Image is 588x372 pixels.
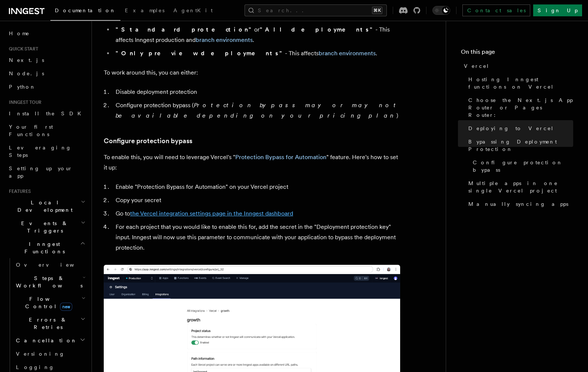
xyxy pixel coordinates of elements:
a: Next.js [6,53,87,67]
a: Your first Functions [6,120,87,141]
kbd: ⌘K [372,7,382,14]
a: Leveraging Steps [6,141,87,162]
li: Go to [113,208,400,219]
span: Your first Functions [9,124,53,137]
button: Cancellation [13,334,87,347]
a: Versioning [13,347,87,361]
span: Multiple apps in one single Vercel project [468,180,573,194]
a: Multiple apps in one single Vercel project [465,177,573,197]
span: Inngest tour [6,99,41,105]
li: For each project that you would like to enable this for, add the secret in the "Deployment protec... [113,222,400,253]
a: Documentation [50,2,120,21]
p: To enable this, you will need to leverage Vercel's " " feature. Here's how to set it up: [104,152,400,173]
a: Vercel [461,59,573,73]
a: Setting up your app [6,162,87,182]
span: Next.js [9,57,44,63]
a: Bypassing Deployment Protection [465,135,573,156]
li: Disable deployment protection [113,87,400,97]
li: - This affects . [113,48,400,59]
span: Manually syncing apps [468,200,568,208]
a: Overview [13,258,87,271]
span: Cancellation [13,337,77,344]
span: Flow Control [13,295,82,310]
a: Examples [120,2,169,20]
span: Deploying to Vercel [468,125,554,132]
strong: "All deployments" [260,26,375,33]
span: AgentKit [173,7,213,13]
a: Install the SDK [6,107,87,120]
span: Choose the Next.js App Router or Pages Router: [468,96,573,119]
span: Features [6,188,31,194]
span: Documentation [55,7,116,13]
span: Vercel [464,62,489,70]
strong: "Standard protection" [116,26,254,33]
li: Configure protection bypass ( ) [113,100,400,121]
span: Local Development [6,199,81,214]
span: new [60,303,72,311]
a: branch environments [319,50,376,57]
span: Configure protection bypass [473,159,573,174]
a: Sign Up [533,4,582,16]
a: Home [6,27,87,40]
span: Examples [125,7,165,13]
span: Quick start [6,46,38,52]
a: Hosting Inngest functions on Vercel [465,73,573,93]
a: Node.js [6,67,87,80]
button: Steps & Workflows [13,271,87,292]
span: Python [9,84,36,90]
span: Install the SDK [9,111,86,116]
a: Choose the Next.js App Router or Pages Router: [465,93,573,122]
span: Leveraging Steps [9,145,72,158]
span: Logging [16,364,54,370]
a: branch environments [196,36,253,43]
a: Configure protection bypass [470,156,573,177]
span: Inngest Functions [6,240,80,255]
span: Overview [16,262,92,268]
button: Search...⌘K [245,4,387,16]
span: Versioning [16,351,65,357]
button: Events & Triggers [6,217,87,237]
a: Protection Bypass for Automation [235,154,326,161]
em: Protection bypass may or may not be available depending on your pricing plan [116,102,399,119]
h4: On this page [461,47,573,59]
span: Setting up your app [9,165,73,179]
a: Manually syncing apps [465,197,573,211]
li: Copy your secret [113,195,400,205]
a: Contact sales [462,4,530,16]
a: Configure protection bypass [104,136,192,146]
span: Steps & Workflows [13,274,83,289]
button: Inngest Functions [6,237,87,258]
a: Deploying to Vercel [465,122,573,135]
li: or - This affects Inngest production and . [113,24,400,45]
p: To work around this, you can either: [104,68,400,78]
span: Bypassing Deployment Protection [468,138,573,153]
a: AgentKit [169,2,217,20]
a: the Vercel integration settings page in the Inngest dashboard [130,210,293,217]
span: Node.js [9,70,44,76]
button: Toggle dark mode [432,6,450,15]
button: Local Development [6,196,87,217]
span: Home [9,30,30,37]
button: Flow Controlnew [13,292,87,313]
button: Errors & Retries [13,313,87,334]
span: Errors & Retries [13,316,80,331]
span: Hosting Inngest functions on Vercel [468,76,573,90]
li: Enable "Protection Bypass for Automation" on your Vercel project [113,182,400,192]
a: Python [6,80,87,93]
strong: "Only preview deployments" [116,50,285,57]
span: Events & Triggers [6,220,81,234]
